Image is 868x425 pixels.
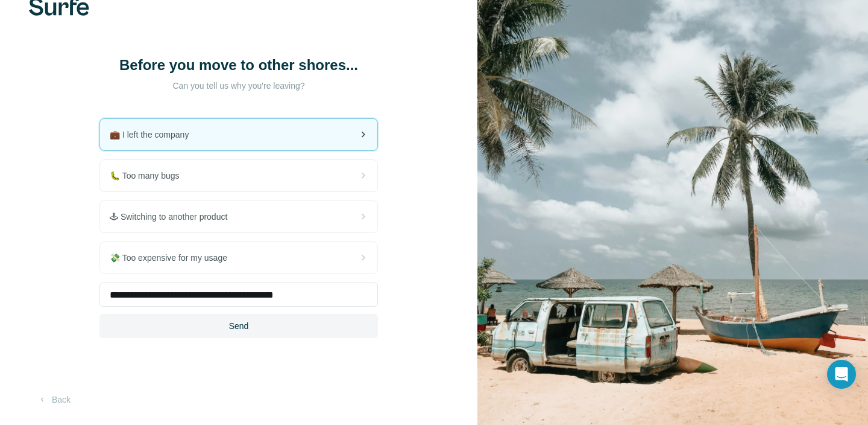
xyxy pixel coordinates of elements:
[29,389,79,411] button: Back
[229,320,249,332] span: Send
[827,360,856,389] div: Open Intercom Messenger
[118,56,359,75] h1: Before you move to other shores...
[110,211,237,223] span: 🕹 Switching to another product
[110,129,198,141] span: 💼 I left the company
[99,314,378,338] button: Send
[118,80,359,92] p: Can you tell us why you're leaving?
[110,252,237,264] span: 💸 Too expensive for my usage
[110,170,189,182] span: 🐛 Too many bugs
